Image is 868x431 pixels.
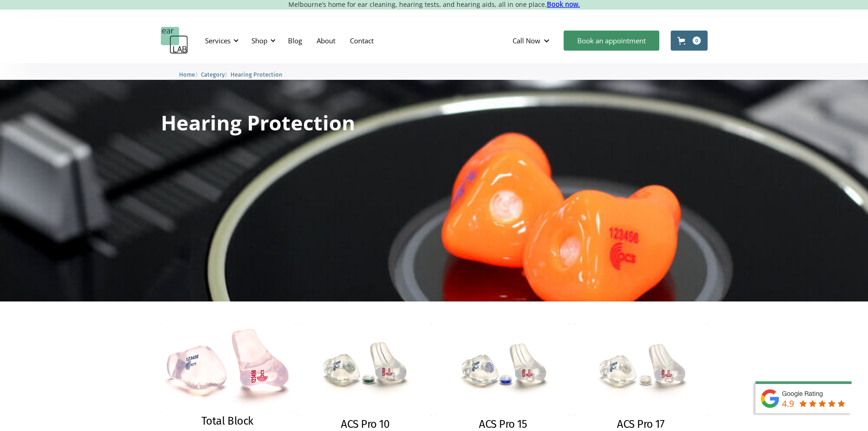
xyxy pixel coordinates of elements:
span: Home [179,71,195,78]
h2: ACS Pro 17 [617,418,664,431]
div: Shop [246,27,278,54]
div: Call Now [505,27,559,54]
li: 〉 [201,70,231,79]
a: Home [179,70,195,78]
img: ACS Pro 10 [298,324,432,415]
div: Call Now [513,36,540,45]
h2: ACS Pro 10 [341,418,389,431]
div: Services [200,27,241,54]
h2: ACS Pro 15 [479,418,527,431]
li: 〉 [179,70,201,79]
a: Blog [281,27,309,54]
div: Shop [252,36,267,45]
a: home [161,27,188,54]
a: Book an appointment [564,31,659,51]
a: Contact [343,27,381,54]
span: Category [201,71,225,78]
img: Total Block [161,324,294,412]
a: Category [201,70,225,78]
a: Open cart [671,31,708,51]
a: About [309,27,343,54]
h2: Total Block [201,415,253,428]
img: ACS Pro 17 [574,324,708,415]
h1: Hearing Protection [161,112,355,133]
span: Hearing Protection [231,71,282,78]
img: ACS Pro 15 [437,324,570,415]
div: 0 [693,36,701,45]
div: Services [205,36,231,45]
a: Hearing Protection [231,70,282,78]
